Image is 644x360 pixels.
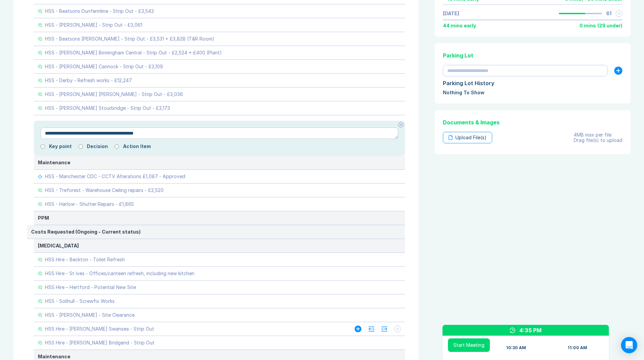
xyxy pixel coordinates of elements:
label: Decision [87,144,108,149]
div: Parking Lot History [443,79,622,87]
div: HSS Hire – Hertford - Potential New Site [45,285,136,290]
label: Action Item [123,144,151,149]
div: Maintenance [38,354,401,359]
div: HSS - [PERSON_NAME] - Site Clearance [45,312,135,318]
button: Start Meeting [448,338,490,352]
div: 0 mins [579,23,596,28]
div: [MEDICAL_DATA] [38,243,401,248]
div: HSS - Harlow - Shutter Repairs - £1,865 [45,201,134,207]
div: Parking Lot [443,51,622,59]
div: PPM [38,215,401,221]
div: HSS - Derby - Refresh works - £12,247 [45,78,132,83]
div: Costs Requested (Ongoing - Current status) [31,229,401,235]
div: HSS - Beatsons [PERSON_NAME] - Strip Out - £3,531 + £3,828 (T&R Room) [45,36,214,42]
div: Drag file(s) to upload [574,138,622,143]
div: Nothing To Show [443,90,622,95]
div: HSS - [PERSON_NAME] Birmingham Central - Strip Out - £2,524 + £400 (Plant) [45,50,222,55]
div: 11:00 AM [568,345,587,351]
div: HSS Hire - [PERSON_NAME] Bridgend - Strip Out [45,340,154,345]
div: 4:35 PM [519,326,542,334]
div: HSS Hire - [PERSON_NAME] Swansea - Strip Out [45,326,154,332]
div: HSS - Beatsons Dunfermline - Strip Out - £3,543 [45,8,154,14]
div: 4MB max per file [574,132,622,138]
div: HSS Hire - St Ives - Offices/canteen refresh, including new kitchen [45,271,194,276]
div: HSS - [PERSON_NAME] - Strip Out - £3,061 [45,22,142,28]
div: Upload File(s) [443,132,492,143]
div: 10:30 AM [506,345,526,351]
div: HSS - [PERSON_NAME] Cannock - Strip Out - £3,109 [45,64,163,69]
div: Open Intercom Messenger [621,337,637,353]
div: HSS - [PERSON_NAME] [PERSON_NAME] - Strip Out - £3,036 [45,92,183,97]
div: HSS Hire – Beckton - Toilet Refresh [45,257,125,262]
div: HSS - Solihull - Screwfix Works [45,298,115,304]
div: ( 29 under ) [597,23,622,28]
div: Maintenance [38,160,401,165]
div: HSS - Treforest - Warehouse Ceiling repairs - £2,520 [45,188,164,193]
div: Documents & Images [443,118,622,126]
div: 61 [606,11,612,16]
label: Key point [49,144,72,149]
div: HSS - Manchester CDC - CCTV Alterations £1,087 - Approved [45,174,185,179]
div: HSS - [PERSON_NAME] Stourbridge - Strip Out - £3,173 [45,105,170,111]
a: [DATE] [443,11,459,16]
div: 44 mins early [443,23,476,28]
